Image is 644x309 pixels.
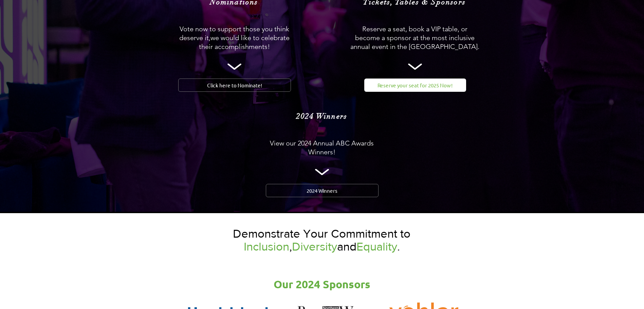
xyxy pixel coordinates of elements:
a: Reserve your seat for 2025 Now! [364,79,466,92]
span: we would like to celebrate their accomplishments! [199,34,290,51]
a: Click here to Nominate! [178,79,291,92]
span: Vote now to support those you think deserve it, [179,25,289,42]
a: 2024 Winners [266,184,379,197]
span: 2024 Winners [296,111,347,121]
span: Our 2024 Sponsors [274,277,370,291]
span: 2024 Winners [307,187,337,194]
span: Reserve your seat for 2025 Now! [378,82,453,89]
span: Reserve a seat, book a VIP table, or become a sponsor at the most inclusive annual event in the [... [350,25,479,51]
span: Click here to Nominate! [207,82,262,89]
span: Demonstrate Your Commitment to , and . [233,227,410,253]
span: Inclusion [244,240,289,253]
span: Equality [356,240,397,253]
span: Diversity [292,240,337,253]
span: View our 2024 Annual ABC Awards Winners! [270,139,374,156]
